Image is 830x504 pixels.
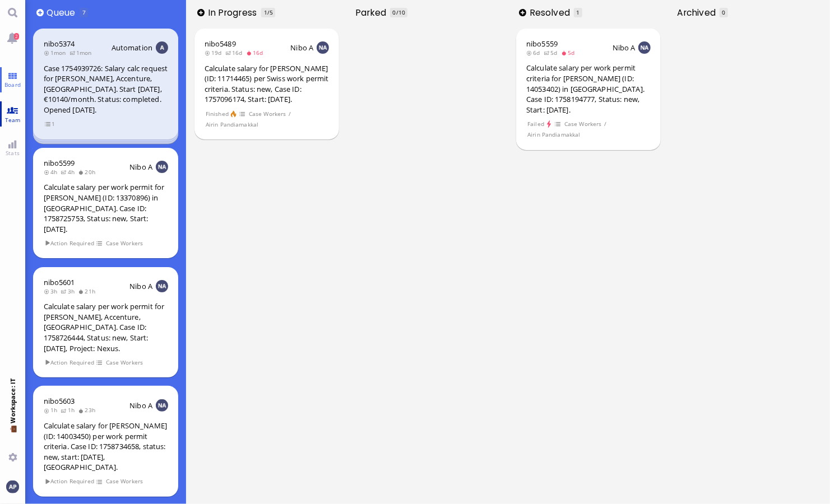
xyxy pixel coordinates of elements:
[396,8,405,16] span: /10
[36,9,44,16] button: Add
[129,162,152,172] span: Nibo A
[526,39,558,49] a: nibo5559
[156,41,168,54] img: Aut
[156,399,168,412] img: NA
[208,6,261,19] span: In progress
[2,81,24,88] span: Board
[2,116,24,124] span: Team
[722,8,725,16] span: 0
[526,49,544,57] span: 6d
[355,6,390,19] span: Parked
[527,119,545,129] span: Failed
[530,6,574,19] span: Resolved
[44,182,168,234] div: Calculate salary per work permit for [PERSON_NAME] (ID: 13370896) in [GEOGRAPHIC_DATA]. Case ID: ...
[677,6,720,19] span: Archived
[129,281,152,291] span: Nibo A
[44,358,95,367] span: Action Required
[105,239,143,248] span: Case Workers
[197,9,205,16] button: Add
[44,406,61,414] span: 1h
[288,109,291,119] span: /
[78,168,99,176] span: 20h
[44,168,61,176] span: 4h
[613,43,636,53] span: Nibo A
[44,49,69,57] span: 1mon
[78,406,99,414] span: 23h
[44,39,75,49] a: nibo5374
[78,287,99,295] span: 21h
[156,161,168,173] img: NA
[3,149,22,157] span: Stats
[248,109,286,119] span: Case Workers
[105,358,143,367] span: Case Workers
[638,41,651,54] img: NA
[156,280,168,292] img: NA
[317,41,329,54] img: NA
[112,43,152,53] span: Automation
[44,301,168,353] div: Calculate salary per work permit for [PERSON_NAME], Accenture, [GEOGRAPHIC_DATA]. Case ID: 175872...
[544,49,561,57] span: 5d
[246,49,267,57] span: 16d
[519,9,526,16] button: Add
[61,168,78,176] span: 4h
[61,287,78,295] span: 3h
[205,63,329,105] div: Calculate salary for [PERSON_NAME] (ID: 11714465) per Swiss work permit criteria. Status: new, Ca...
[44,396,75,406] a: nibo5603
[44,287,61,295] span: 3h
[205,109,229,119] span: Finished
[576,8,579,16] span: 1
[564,119,602,129] span: Case Workers
[205,39,236,49] a: nibo5489
[44,421,168,473] div: Calculate salary for [PERSON_NAME] (ID: 14003450) per work permit criteria. Case ID: 1758734658, ...
[61,406,78,414] span: 1h
[6,480,18,493] img: You
[205,49,225,57] span: 19d
[44,477,95,486] span: Action Required
[44,119,55,129] span: view 1 items
[205,120,259,129] span: Airin Pandiamakkal
[105,477,143,486] span: Case Workers
[561,49,578,57] span: 5d
[44,239,95,248] span: Action Required
[527,130,581,139] span: Airin Pandiamakkal
[82,8,86,16] span: 7
[8,423,17,449] span: 💼 Workspace: IT
[225,49,246,57] span: 16d
[44,158,75,168] a: nibo5599
[526,63,651,115] div: Calculate salary per work permit criteria for [PERSON_NAME] (ID: 14053402) in [GEOGRAPHIC_DATA]. ...
[44,277,75,287] a: nibo5601
[69,49,95,57] span: 1mon
[129,400,152,410] span: Nibo A
[264,8,267,16] span: 1
[14,33,19,40] span: 2
[290,43,313,53] span: Nibo A
[267,8,273,16] span: /5
[604,119,607,129] span: /
[393,8,396,16] span: 0
[47,6,78,19] span: Queue
[44,63,168,115] div: Case 1754939726: Salary calc request for [PERSON_NAME], Accenture, [GEOGRAPHIC_DATA]. Start [DATE...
